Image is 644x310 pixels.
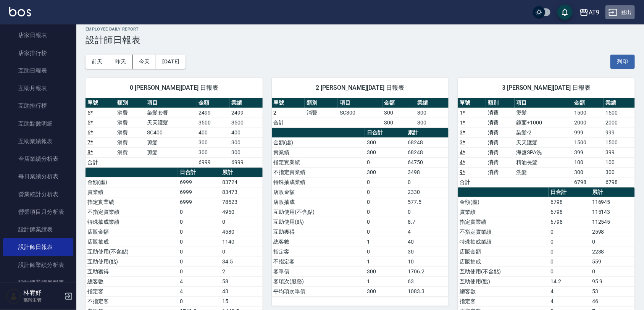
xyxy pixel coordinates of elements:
td: 剪髮 [145,147,197,157]
td: 消費 [115,137,145,147]
td: 6798 [549,197,590,207]
td: 6999 [230,157,263,167]
button: 前天 [86,55,109,69]
th: 累計 [406,128,449,138]
div: AT9 [589,8,599,17]
td: 58 [220,276,263,286]
td: 0 [365,217,406,227]
td: 互助使用(點) [458,276,549,286]
td: 2000 [604,118,635,128]
td: 指定實業績 [272,157,365,167]
td: 合計 [272,118,305,128]
td: SC400 [145,128,197,137]
td: 互助使用(點) [86,257,178,266]
td: 0 [365,227,406,237]
td: 64750 [406,157,449,167]
td: 8.7 [406,217,449,227]
td: 6999 [197,157,230,167]
td: 10 [406,257,449,266]
a: 互助點數明細 [3,115,73,132]
p: 高階主管 [23,297,62,304]
td: 0 [549,227,590,237]
td: 100 [572,157,604,167]
td: 1500 [572,137,604,147]
td: 0 [178,217,220,227]
th: 類別 [486,98,514,108]
td: 染髮套餐 [145,108,197,118]
td: 互助獲得 [86,266,178,276]
td: 300 [604,167,635,177]
td: 0 [220,217,263,227]
td: 100 [604,157,635,167]
td: 577.5 [406,197,449,207]
td: 68248 [406,137,449,147]
td: 實業績 [458,207,549,217]
td: 互助獲得 [272,227,365,237]
td: 實業績 [272,147,365,157]
button: [DATE] [156,55,185,69]
button: 登出 [605,5,635,19]
td: 115143 [590,207,635,217]
button: 昨天 [109,55,133,69]
td: 300 [383,118,416,128]
td: 46 [590,296,635,306]
th: 金額 [197,98,230,108]
h3: 設計師日報表 [86,35,635,45]
a: 設計師日報表 [3,238,73,256]
td: 1500 [572,108,604,118]
td: 消費 [486,167,514,177]
td: 店販抽成 [86,237,178,247]
h5: 林宥妤 [23,289,62,297]
td: 0 [365,177,406,187]
td: 6999 [178,187,220,197]
button: 列印 [610,55,635,69]
td: 559 [590,257,635,266]
td: 平均項次單價 [272,286,365,296]
td: 0 [365,157,406,167]
td: 300 [415,108,449,118]
th: 累計 [590,187,635,197]
td: 999 [604,128,635,137]
td: 0 [365,247,406,257]
td: 300 [415,118,449,128]
td: 116945 [590,197,635,207]
a: 互助日報表 [3,62,73,79]
a: 設計師業績月報表 [3,274,73,291]
td: 6798 [604,177,635,187]
td: 消費 [486,137,514,147]
td: 68248 [406,147,449,157]
span: 0 [PERSON_NAME][DATE] 日報表 [95,84,253,92]
table: a dense table [86,98,263,168]
td: 0 [178,227,220,237]
td: 0 [549,266,590,276]
th: 單號 [272,98,305,108]
td: 0 [178,237,220,247]
img: Logo [9,7,31,16]
a: 互助排行榜 [3,97,73,115]
td: 消費 [486,147,514,157]
span: 2 [PERSON_NAME][DATE] 日報表 [281,84,440,92]
td: 2000 [572,118,604,128]
td: 3500 [197,118,230,128]
td: 6999 [178,197,220,207]
td: 消費 [486,108,514,118]
td: 300 [365,167,406,177]
td: 1500 [604,108,635,118]
td: 4 [549,286,590,296]
td: 95.9 [590,276,635,286]
td: 300 [230,147,263,157]
td: 83473 [220,187,263,197]
td: 不指定客 [272,257,365,266]
td: 1706.2 [406,266,449,276]
th: 項目 [515,98,573,108]
span: 3 [PERSON_NAME][DATE] 日報表 [467,84,626,92]
td: 0 [178,207,220,217]
td: 30 [406,247,449,257]
td: 1 [365,276,406,286]
td: 300 [383,108,416,118]
td: 53 [590,286,635,296]
a: 設計師業績表 [3,221,73,238]
td: 金額(虛) [458,197,549,207]
td: 特殊抽成業績 [272,177,365,187]
td: 2598 [590,227,635,237]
